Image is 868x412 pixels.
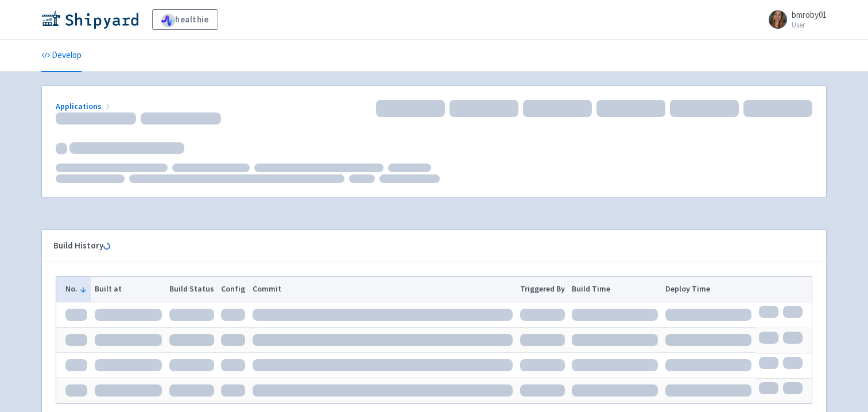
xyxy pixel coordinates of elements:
th: Config [218,277,249,302]
span: bmroby01 [792,9,827,20]
th: Built at [91,277,165,302]
a: healthie [152,9,218,30]
div: Build History [53,239,796,252]
th: Build Time [568,277,662,302]
th: Commit [249,277,517,302]
th: Build Status [165,277,218,302]
a: bmroby01 User [762,10,827,29]
small: User [792,21,827,29]
a: Develop [41,40,82,72]
th: Triggered By [516,277,568,302]
a: Applications [56,101,113,111]
button: No. [65,283,87,295]
th: Deploy Time [662,277,755,302]
img: Shipyard logo [41,10,138,29]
